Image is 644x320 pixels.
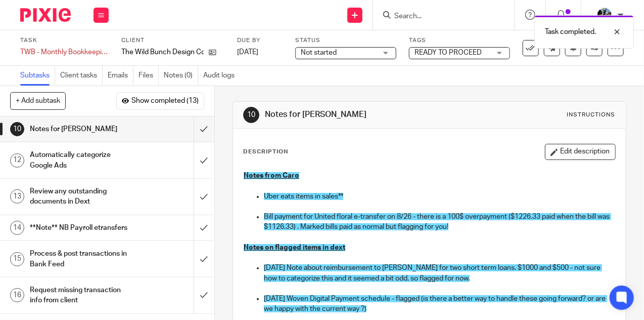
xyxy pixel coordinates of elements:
label: Due by [237,36,283,45]
img: Pixie [20,8,71,22]
p: Description [243,148,288,156]
div: 10 [243,107,259,123]
button: Show completed (13) [116,92,204,109]
div: 16 [10,288,24,302]
a: Client tasks [60,66,103,86]
span: Uber eats items in sales** [264,193,343,200]
span: [DATE] [237,49,258,56]
h1: Process & post transactions in Bank Feed [30,246,132,272]
div: 10 [10,122,24,136]
label: Status [295,36,396,45]
button: + Add subtask [10,92,66,109]
a: Emails [108,66,133,86]
h1: Notes for [PERSON_NAME] [30,122,132,137]
button: Edit description [545,144,616,160]
span: READY TO PROCEED [415,49,482,56]
a: Audit logs [203,66,240,86]
a: Subtasks [20,66,55,86]
span: Not started [301,49,337,56]
p: The Wild Bunch Design Corp [121,47,204,57]
span: [DATE] Note about reimbursement to [PERSON_NAME] for two short term loans. $1000 and $500 - not s... [264,264,602,282]
h1: Request missing transaction info from client [30,283,132,308]
span: Show completed (13) [131,97,199,105]
h1: Review any outstanding documents in Dext [30,184,132,210]
div: 12 [10,153,24,168]
span: Notes on flagged items in dext [244,244,345,251]
span: [DATE] Woven Digital Payment schedule - flagged (is there a better way to handle these going forw... [264,295,607,312]
label: Client [121,36,224,45]
div: Instructions [567,111,616,119]
span: Notes from Caro [244,172,299,179]
label: Task [20,36,109,45]
div: 14 [10,221,24,235]
h1: **Note** NB Payroll etransfers [30,220,132,235]
div: 15 [10,252,24,266]
img: Screen%20Shot%202020-06-25%20at%209.49.30%20AM.png [596,7,613,23]
div: 13 [10,189,24,204]
a: Notes (0) [164,66,198,86]
div: TWB - Monthly Bookkeeping - August [20,47,109,57]
a: Files [139,66,159,86]
span: Bill payment for United floral e-transfer on 8/26 - there is a 100$ overpayment ($1226.33 paid wh... [264,213,611,230]
h1: Automatically categorize Google Ads [30,147,132,173]
h1: Notes for [PERSON_NAME] [265,109,451,120]
p: Task completed. [545,27,596,37]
